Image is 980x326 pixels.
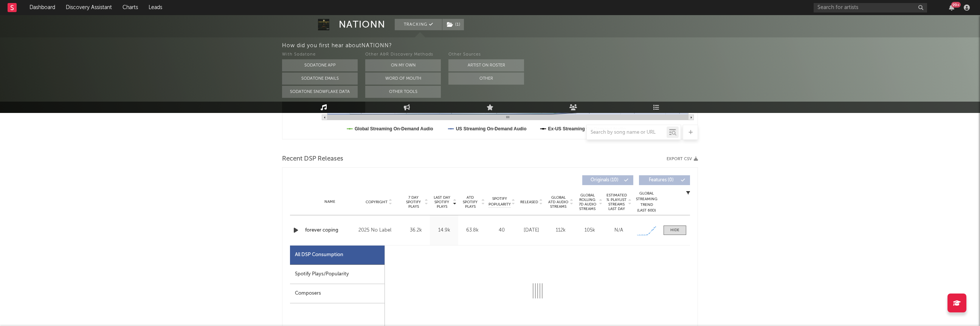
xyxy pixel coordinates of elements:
[520,200,538,204] span: Released
[290,246,385,265] div: All DSP Consumption
[358,226,400,235] div: 2025 No Label
[282,59,358,71] button: Sodatone App
[432,195,452,209] span: Last Day Spotify Plays
[519,227,544,234] div: [DATE]
[365,59,441,71] button: On My Own
[814,3,927,12] input: Search for artists
[339,19,385,30] div: NATIONN
[606,227,631,234] div: N/A
[582,175,633,185] button: Originals(10)
[548,227,573,234] div: 112k
[403,227,428,234] div: 36.2k
[365,86,441,98] button: Other Tools
[305,227,355,234] a: forever coping
[365,73,441,85] button: Word Of Mouth
[305,199,355,205] div: Name
[587,130,667,136] input: Search by song name or URL
[488,196,511,207] span: Spotify Popularity
[282,155,343,164] span: Recent DSP Releases
[577,227,602,234] div: 105k
[644,178,679,182] span: Features ( 0 )
[460,195,480,209] span: ATD Spotify Plays
[365,50,441,59] div: Other A&R Discovery Methods
[577,193,598,211] span: Global Rolling 7D Audio Streams
[667,157,698,161] button: Export CSV
[460,227,485,234] div: 63.8k
[548,195,569,209] span: Global ATD Audio Streams
[951,2,961,8] div: 99 +
[635,191,658,213] div: Global Streaming Trend (Last 60D)
[639,175,690,185] button: Features(0)
[282,86,358,98] button: Sodatone Snowflake Data
[366,200,388,204] span: Copyright
[295,250,343,260] div: All DSP Consumption
[442,19,464,30] button: (1)
[403,195,423,209] span: 7 Day Spotify Plays
[290,265,385,284] div: Spotify Plays/Popularity
[606,193,627,211] span: Estimated % Playlist Streams Last Day
[448,50,524,59] div: Other Sources
[448,73,524,85] button: Other
[282,41,980,50] div: How did you first hear about NATIONN ?
[395,19,442,30] button: Tracking
[587,178,622,182] span: Originals ( 10 )
[290,284,385,303] div: Composers
[448,59,524,71] button: Artist on Roster
[949,5,954,11] button: 99+
[432,227,456,234] div: 14.9k
[282,50,358,59] div: With Sodatone
[442,19,464,30] span: ( 1 )
[282,73,358,85] button: Sodatone Emails
[488,227,515,234] div: 40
